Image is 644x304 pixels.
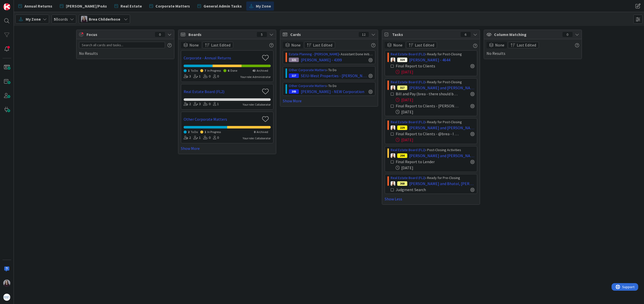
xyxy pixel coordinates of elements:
div: 0 [213,74,219,79]
div: Final Report to Clients - @brea - I drafted the report. It just needs to be assembled and emailed... [396,131,459,137]
div: No Results [79,42,172,56]
div: 229 [397,125,407,130]
button: Last Edited [406,42,437,48]
img: BC [81,16,87,22]
a: My Zone [246,2,274,11]
a: Annual Returns [15,2,55,11]
span: [PERSON_NAME] and Bhatol, [PERSON_NAME] - 4706 [409,181,474,187]
a: Show Less [385,196,477,202]
div: Bill and Pay (brea - there should be a small outstanding balance owing as possession was changed ... [396,91,459,97]
img: BC [3,280,10,287]
span: Last Edited [313,42,332,48]
span: 7 [205,69,206,72]
div: › To Do [289,67,373,73]
div: Final Report to Lender [396,159,451,165]
span: Column Watching [494,31,560,37]
div: › Ready for Post-Closing [391,119,474,125]
a: Real Estate Board (FL2) [391,80,425,84]
span: 43 [252,69,255,72]
div: 5 [257,32,267,37]
div: 2 [184,135,191,141]
a: Real Estate Board (FL2) [391,120,425,124]
span: [PERSON_NAME]/PoAs [66,3,107,9]
div: 2 [184,101,191,107]
img: DB [391,125,395,130]
div: › To Do [289,83,373,89]
span: None [393,42,403,48]
span: To Do [191,130,198,134]
span: Boards [54,16,68,22]
div: 0 [213,135,219,141]
div: Judgment Search [396,187,446,193]
a: Other Corporate Matters [289,83,327,88]
span: Annual Returns [24,3,52,9]
a: Real Estate Board (FL2) [391,52,425,56]
div: Your role: Collaborator [243,136,271,141]
span: Focus [87,31,151,37]
span: Support [11,1,23,7]
div: 294 [397,153,407,158]
div: [DATE] [396,69,474,75]
span: Archived [257,130,268,134]
input: Search all cards and tasks... [79,42,165,48]
span: Brea Childerhose [89,16,120,22]
img: Visit kanbanzone.com [3,3,10,10]
a: Corporate Matters [146,2,193,11]
div: Your role: Administrator [240,75,271,79]
button: Last Edited [304,42,335,48]
div: › Ready for Pre-Closing [391,175,474,181]
a: Estate Planning - [PERSON_NAME] [289,52,339,56]
span: SEIU-West Properties - [PERSON_NAME] [301,73,367,79]
span: 6 [228,69,229,72]
div: 317 [397,85,407,90]
a: Other Corporate Matters [289,68,327,72]
div: Final Report to Clients - [PERSON_NAME], I have this drafted in the drafts folder. Just needs to ... [396,103,459,109]
span: [PERSON_NAME] - NEW Corporation [301,89,364,95]
span: My Zone [26,16,41,22]
img: DB [391,58,395,62]
span: 0 [254,130,255,134]
a: Show More [283,98,375,104]
span: 1 [188,69,189,72]
span: Last Edited [415,42,434,48]
div: [DATE] [396,97,474,103]
span: 2 [188,130,189,134]
div: 0 [562,32,573,37]
a: Real Estate [111,2,145,11]
a: Real Estate Board (FL2) [391,176,425,180]
div: 3 [193,101,201,107]
span: Last Edited [211,42,230,48]
span: [PERSON_NAME] and [PERSON_NAME] - Purchase - 4633 [409,85,474,91]
span: Tasks [392,31,458,37]
div: 0 [203,74,211,79]
span: None [495,42,504,48]
span: General Admin Tasks [204,3,242,9]
span: To Do [191,69,198,72]
div: [DATE] [396,109,474,115]
div: 0 [203,101,211,107]
div: 1 [193,74,201,79]
div: 1 [193,135,201,141]
span: None [189,42,199,48]
div: 121 [289,58,299,62]
span: Done [230,69,237,72]
span: [PERSON_NAME] and [PERSON_NAME] - Purchase - 4595 [409,153,474,159]
div: 0 [203,135,211,141]
span: Boards [188,31,254,37]
div: 117 [289,73,299,78]
a: Other Corporate Matters [184,116,260,122]
b: 5 [54,17,56,22]
img: DB [391,85,395,90]
img: DB [391,181,395,186]
span: Real Estate [120,3,142,9]
a: [PERSON_NAME]/PoAs [57,2,110,11]
span: Last Edited [517,42,536,48]
div: 6 [461,32,471,37]
span: My Zone [256,3,271,9]
img: DB [391,153,395,158]
span: 1 [205,130,206,134]
span: [PERSON_NAME] - 4399 [301,57,342,63]
button: Last Edited [202,42,233,48]
button: Last Edited [508,42,539,48]
div: 368 [397,181,407,186]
